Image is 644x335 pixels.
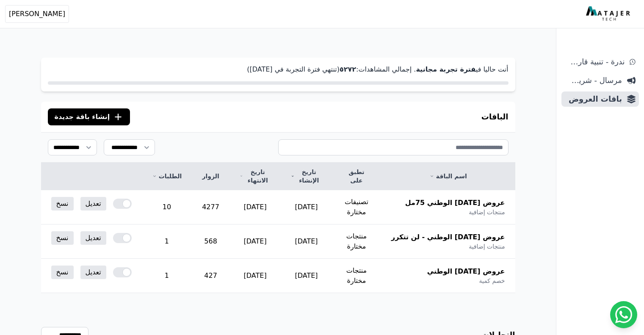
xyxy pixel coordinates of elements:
[152,172,182,180] a: الطلبات
[469,208,505,216] span: منتجات إضافية
[240,168,271,185] a: تاريخ الانتهاء
[479,277,505,285] span: خصم كمية
[565,93,622,105] span: باقات العروض
[5,5,69,23] button: [PERSON_NAME]
[332,190,381,224] td: تصنيفات مختارة
[586,6,632,22] img: MatajerTech Logo
[48,64,509,75] p: أنت حاليا في . إجمالي المشاهدات: (تنتهي فترة التجربة في [DATE])
[469,242,505,251] span: منتجات إضافية
[51,197,74,210] a: نسخ
[51,231,74,245] a: نسخ
[80,231,106,245] a: تعديل
[229,259,281,293] td: [DATE]
[427,266,505,277] span: عروض [DATE] الوطني
[416,65,475,73] strong: فترة تجربة مجانية
[565,56,625,68] span: ندرة - تنبية قارب علي النفاذ
[332,259,381,293] td: منتجات مختارة
[48,108,130,125] button: إنشاء باقة جديدة
[192,259,229,293] td: 427
[229,224,281,259] td: [DATE]
[80,197,106,210] a: تعديل
[51,266,74,279] a: نسخ
[391,232,505,242] span: عروض [DATE] الوطني - لن تتكرر
[481,111,509,123] h3: الباقات
[142,259,192,293] td: 1
[405,198,505,208] span: عروض [DATE] الوطني 75مل
[9,9,65,19] span: [PERSON_NAME]
[142,190,192,224] td: 10
[192,190,229,224] td: 4277
[391,172,505,180] a: اسم الباقة
[192,224,229,259] td: 568
[229,190,281,224] td: [DATE]
[332,163,381,190] th: تطبق على
[80,266,106,279] a: تعديل
[332,224,381,259] td: منتجات مختارة
[55,112,110,122] span: إنشاء باقة جديدة
[340,65,356,73] strong: ٥٢٧٢
[142,224,192,259] td: 1
[565,75,622,86] span: مرسال - شريط دعاية
[281,190,332,224] td: [DATE]
[291,168,322,185] a: تاريخ الإنشاء
[192,163,229,190] th: الزوار
[281,259,332,293] td: [DATE]
[281,224,332,259] td: [DATE]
